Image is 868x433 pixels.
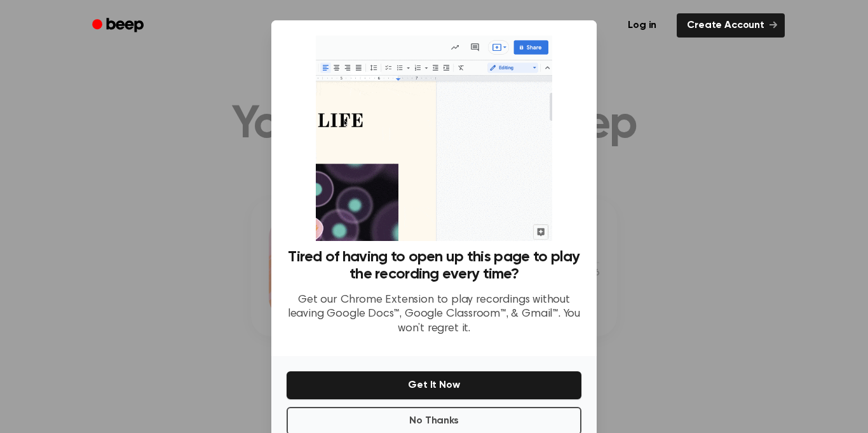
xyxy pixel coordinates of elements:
[615,11,669,40] a: Log in
[83,13,155,38] a: Beep
[287,293,581,336] p: Get our Chrome Extension to play recordings without leaving Google Docs™, Google Classroom™, & Gm...
[287,371,581,399] button: Get It Now
[316,36,552,241] img: Beep extension in action
[287,249,581,283] h3: Tired of having to open up this page to play the recording every time?
[677,13,785,38] a: Create Account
